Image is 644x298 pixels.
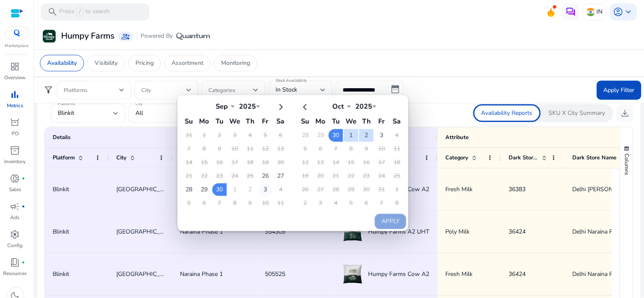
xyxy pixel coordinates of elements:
span: Poly Milk [445,228,470,236]
button: download [617,105,634,122]
span: dashboard [10,61,20,72]
p: Metrics [7,102,23,109]
span: download [620,108,630,118]
p: Resources [3,270,27,277]
p: PO [11,130,19,137]
span: Fresh Milk [445,185,473,193]
span: orders [10,117,20,128]
p: Availability Reports [481,109,533,117]
span: 36424 [509,228,526,236]
div: 2025 [235,102,260,111]
span: book_4 [10,257,20,267]
div: 2025 [351,102,377,111]
p: SKU X City Summary [549,109,605,117]
span: bar_chart [10,89,20,100]
p: Overview [5,74,26,81]
span: In Stock [276,86,297,94]
p: Monitoring [221,58,250,67]
span: [GEOGRAPHIC_DATA] [116,185,177,193]
p: Inventory [5,158,26,165]
span: settings [10,229,20,240]
span: inventory_2 [10,145,20,156]
mat-label: City [135,101,143,107]
span: / [76,7,84,17]
span: Details [53,134,70,141]
span: Naraina Phase 1 [180,228,223,236]
span: account_circle [613,7,624,17]
img: Product Image [339,260,366,287]
span: Humpy Farms Cow A2 Milk - 500 ml [368,265,467,283]
span: [GEOGRAPHIC_DATA] [116,270,177,278]
span: 554309 [265,228,285,236]
span: Blinkit [53,270,69,278]
p: Sales [9,186,21,193]
button: Apply Filter [597,81,641,100]
p: Availability [47,58,77,67]
span: Fresh Milk [445,270,473,278]
button: Apply [375,214,406,229]
span: Humpy Farms Cow A2 Milk - 500 ml [368,181,467,198]
mat-label: Stock Availability [276,78,307,84]
span: keyboard_arrow_down [624,7,634,17]
span: Powered By [141,32,173,40]
div: Sep [209,102,235,111]
span: campaign [10,201,20,212]
img: in.svg [587,8,595,16]
p: Assortment [172,58,203,67]
span: 505525 [265,270,285,278]
span: Columns [623,153,631,175]
span: Category [445,154,469,162]
span: Dark Store Name [573,154,617,162]
span: Attribute [445,134,469,141]
span: Dark Store ID [509,154,539,162]
img: QC-logo.svg [9,30,25,36]
span: Blinkit [53,185,69,193]
p: Ads [11,214,20,221]
h3: Humpy Farms [61,31,115,41]
span: 36383 [509,185,526,193]
mat-label: Platforms [58,101,76,107]
img: Product Image [339,218,366,245]
span: donut_small [10,173,20,184]
span: Blinkit [58,109,74,117]
span: fiber_manual_record [22,177,25,180]
img: Humpy Farms [43,30,56,42]
span: Platform [53,154,75,162]
span: Naraina Phase 1 [180,270,223,278]
span: [GEOGRAPHIC_DATA] [116,228,177,236]
p: Visibility [95,58,118,67]
div: Oct [326,102,351,111]
span: Blinkit [53,228,69,236]
a: group_add [118,31,133,42]
p: Config [8,242,23,249]
span: Humpy Farms A2 UHT Milk (90 days Shelf life) - 450 ml [368,223,518,240]
p: Press to search [59,7,110,17]
span: fiber_manual_record [22,205,25,208]
span: City [116,154,127,162]
span: All [135,109,143,117]
p: Marketplace [5,43,29,49]
p: IN [597,4,603,19]
span: group_add [121,32,130,41]
span: search [48,7,58,17]
span: Apply Filter [604,86,635,95]
span: filter_alt [43,85,53,95]
p: Pricing [135,58,154,67]
span: fiber_manual_record [22,261,25,264]
span: 36424 [509,270,526,278]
